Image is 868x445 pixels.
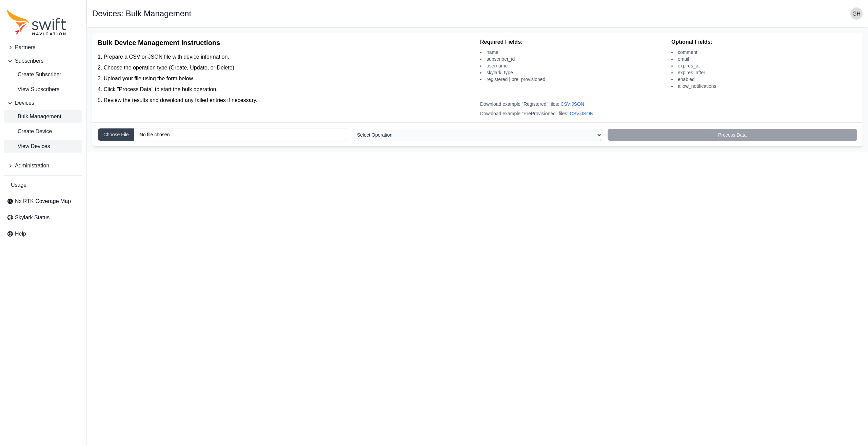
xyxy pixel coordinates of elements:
[560,101,570,107] a: CSV
[671,56,857,62] li: email
[4,211,82,224] a: Skylark Status
[4,110,82,123] a: Bulk Management
[671,38,857,46] h4: Optional Fields:
[15,57,43,65] span: Subscribers
[98,53,475,61] li: Prepare a CSV or JSON file with device information.
[92,9,191,18] h1: Devices: Bulk Management
[4,41,82,54] button: Partners
[4,159,82,173] button: Administration
[480,49,666,56] li: name
[480,69,666,76] li: skylark_type
[671,76,857,83] li: enabled
[15,197,71,205] span: Nx RTK Coverage Map
[7,85,59,94] span: View Subscribers
[98,85,475,94] li: Click "Process Data" to start the bulk operation.
[4,195,82,208] a: Nx RTK Coverage Map
[4,68,82,81] a: Create Subscriber
[15,43,35,52] span: Partners
[15,99,34,107] span: Devices
[4,178,82,192] a: Usage
[7,127,52,136] span: Create Device
[480,62,666,69] li: username
[480,56,666,62] li: subscriber_id
[4,125,82,138] a: Create Device
[15,214,50,222] span: Skylark Status
[4,140,82,153] a: View Devices
[11,181,26,189] span: Usage
[480,38,666,46] h4: Required Fields:
[671,69,857,76] li: expires_after
[4,96,82,110] button: Devices
[4,83,82,96] a: View Subscribers
[480,110,857,117] div: Download example "PreProvisioned" files: |
[480,101,857,107] div: Download example "Registered" files: |
[671,62,857,69] li: expires_at
[671,49,857,56] li: comment
[671,83,857,89] li: allow_notifications
[98,75,475,83] li: Upload your file using the form below.
[581,111,593,116] a: JSON
[570,111,579,116] a: CSV
[98,96,475,104] li: Review the results and download any failed entries if necessary.
[15,162,49,170] span: Administration
[7,70,61,79] span: Create Subscriber
[7,142,50,150] span: View Devices
[98,64,475,72] li: Choose the operation type (Create, Update, or Delete).
[480,76,666,83] li: registered | pre_provisioned
[98,38,475,47] h2: Bulk Device Management Instructions
[850,7,863,20] img: user photo
[15,230,26,238] span: Help
[4,227,82,241] a: Help
[572,101,584,107] a: JSON
[7,113,61,121] span: Bulk Management
[4,54,82,68] button: Subscribers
